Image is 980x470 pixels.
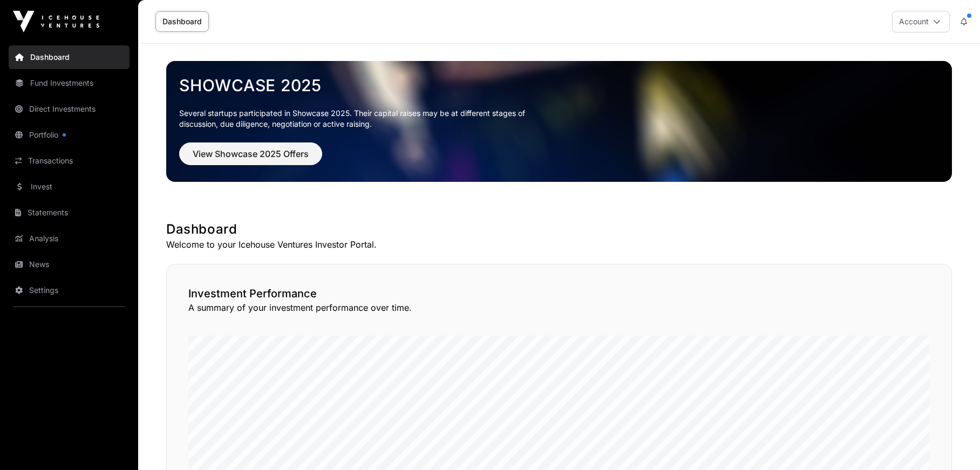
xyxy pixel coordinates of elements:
a: Settings [9,278,130,302]
button: Account [892,11,950,32]
a: News [9,253,130,276]
img: Icehouse Ventures Logo [13,11,99,32]
a: Statements [9,201,130,224]
img: Showcase 2025 [166,61,952,182]
a: Fund Investments [9,71,130,95]
a: Portfolio [9,123,130,147]
button: View Showcase 2025 Offers [179,142,322,165]
a: Dashboard [155,11,209,32]
span: View Showcase 2025 Offers [193,147,309,160]
a: Invest [9,175,130,199]
h2: Investment Performance [188,286,930,301]
a: Transactions [9,149,130,173]
a: View Showcase 2025 Offers [179,153,322,164]
h1: Dashboard [166,221,952,238]
a: Showcase 2025 [179,76,939,95]
a: Direct Investments [9,97,130,121]
a: Dashboard [9,45,130,69]
p: Welcome to your Icehouse Ventures Investor Portal. [166,238,952,251]
p: A summary of your investment performance over time. [188,301,930,314]
a: Analysis [9,227,130,250]
p: Several startups participated in Showcase 2025. Their capital raises may be at different stages o... [179,108,542,130]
